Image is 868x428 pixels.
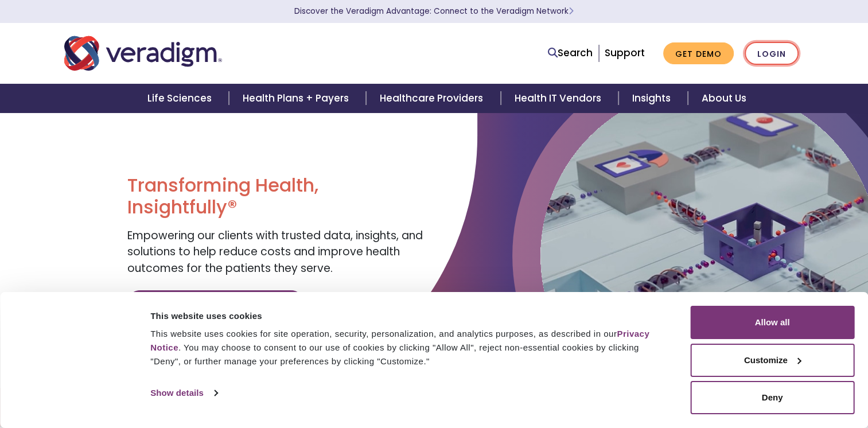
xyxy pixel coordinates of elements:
a: Discover the Veradigm Advantage: Connect to the Veradigm NetworkLearn More [294,6,574,17]
a: About Us [688,84,760,113]
a: Support [605,46,645,60]
span: Learn More [569,6,574,17]
a: Health IT Vendors [501,84,618,113]
div: This website uses cookies [150,309,664,323]
button: Deny [690,381,854,414]
h1: Transforming Health, Insightfully® [127,174,425,219]
a: Life Sciences [134,84,229,113]
a: Show details [150,384,217,402]
span: Empowering our clients with trusted data, insights, and solutions to help reduce costs and improv... [127,228,422,276]
button: Customize [690,344,854,377]
a: Healthcare Providers [366,84,500,113]
button: Allow all [690,306,854,339]
a: Discover Veradigm's Value [127,290,304,317]
a: Login [745,42,799,65]
a: Get Demo [663,42,734,65]
img: Veradigm logo [64,34,222,72]
a: Insights [618,84,688,113]
a: Search [548,45,593,61]
a: Health Plans + Payers [229,84,366,113]
div: This website uses cookies for site operation, security, personalization, and analytics purposes, ... [150,327,664,368]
